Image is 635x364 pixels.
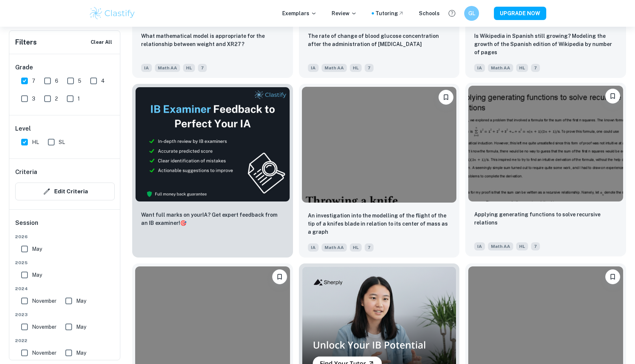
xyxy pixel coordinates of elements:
span: May [76,297,86,305]
span: Math AA [155,64,180,72]
button: Bookmark [439,90,453,105]
span: HL [183,64,195,72]
span: 7 [531,242,540,250]
span: November [32,297,56,305]
p: Review [332,9,357,17]
a: ThumbnailWant full marks on yourIA? Get expert feedback from an IB examiner! [132,84,293,258]
span: May [76,323,86,331]
span: 2024 [15,285,115,292]
h6: Filters [15,37,37,47]
span: 7 [365,243,374,252]
span: November [32,349,56,357]
a: Schools [419,9,440,17]
img: Clastify logo [89,6,136,21]
p: What mathematical model is appropriate for the relationship between weight and XR27? [141,32,284,48]
span: 2026 [15,233,115,240]
span: HL [516,242,528,250]
span: 7 [198,64,207,72]
button: Bookmark [605,269,620,284]
h6: Level [15,124,115,133]
span: Math AA [322,243,347,252]
span: HL [350,243,362,252]
span: HL [32,138,39,146]
h6: Session [15,219,115,233]
span: IA [474,64,485,72]
p: Is Wikipedia in Spanish still growing? Modeling the growth of the Spanish edition of Wikipedia by... [474,32,617,56]
span: 7 [32,77,35,85]
span: May [32,245,42,253]
h6: Grade [15,63,115,72]
h6: GL [468,9,476,17]
span: 5 [78,77,81,85]
span: IA [308,243,319,252]
button: Help and Feedback [446,7,458,20]
button: Bookmark [272,269,287,284]
span: 3 [32,95,35,103]
span: Math AA [322,64,347,72]
button: GL [464,6,479,21]
span: IA [141,64,152,72]
p: Exemplars [282,9,317,17]
a: Tutoring [375,9,404,17]
span: 6 [55,77,58,85]
p: An investigation into the modelling of the flight of the tip of a knifes blade in relation to its... [308,211,451,236]
span: 1 [78,95,80,103]
span: IA [474,242,485,250]
span: Math AA [488,64,513,72]
img: Math AA IA example thumbnail: An investigation into the modelling of t [302,87,457,203]
span: 2023 [15,311,115,318]
h6: Criteria [15,168,37,177]
a: BookmarkApplying generating functions to solve recursive relationsIAMath AAHL7 [465,84,626,258]
button: UPGRADE NOW [494,7,546,20]
img: Thumbnail [135,87,290,202]
span: HL [516,64,528,72]
span: Math AA [488,242,513,250]
img: Math AA IA example thumbnail: Applying generating functions to solve r [468,86,623,201]
span: SL [59,138,65,146]
p: Applying generating functions to solve recursive relations [474,210,617,227]
a: BookmarkAn investigation into the modelling of the flight of the tip of a knifes blade in relatio... [299,84,460,258]
span: November [32,323,56,331]
span: IA [308,64,319,72]
span: May [76,349,86,357]
span: 2022 [15,337,115,344]
button: Edit Criteria [15,183,115,200]
button: Bookmark [605,89,620,104]
p: Want full marks on your IA ? Get expert feedback from an IB examiner! [141,211,284,227]
span: 4 [101,77,105,85]
span: 7 [531,64,540,72]
span: HL [350,64,362,72]
span: 2025 [15,259,115,266]
span: May [32,271,42,279]
button: Clear All [89,37,114,48]
span: 2 [55,95,58,103]
span: 7 [365,64,374,72]
span: 🎯 [180,220,186,226]
p: The rate of change of blood glucose concentration after the administration of insulin [308,32,451,48]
